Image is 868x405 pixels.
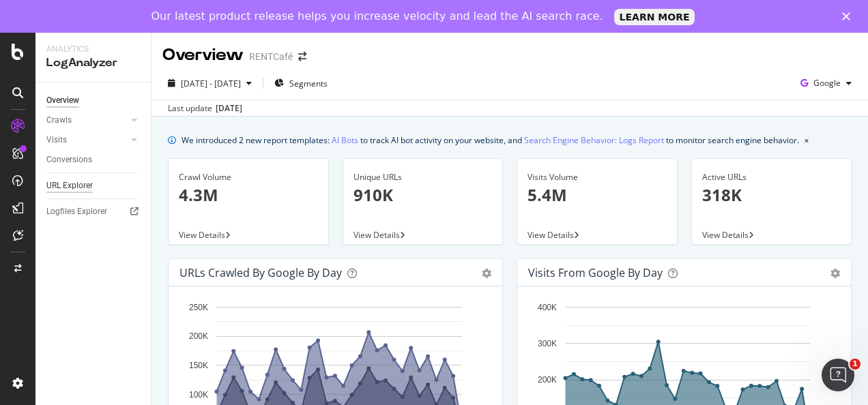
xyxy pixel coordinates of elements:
div: Crawl Volume [179,171,318,183]
a: Logfiles Explorer [46,205,141,219]
text: 200K [538,375,557,385]
span: Google [813,77,841,89]
div: LogAnalyzer [46,55,140,71]
a: Visits [46,133,128,147]
span: View Details [353,229,400,241]
div: Last update [168,102,242,115]
a: LEARN MORE [614,9,695,25]
div: Analytics [46,44,140,55]
text: 100K [189,390,208,400]
div: URL Explorer [46,179,93,193]
p: 4.3M [179,183,318,207]
div: Visits Volume [527,171,667,183]
span: View Details [179,229,225,241]
button: [DATE] - [DATE] [162,72,257,94]
div: Conversions [46,153,92,167]
div: Overview [162,44,244,67]
div: Unique URLs [353,171,493,183]
p: 318K [702,183,841,207]
text: 400K [538,303,557,312]
text: 300K [538,339,557,348]
div: gear [482,269,491,278]
div: arrow-right-arrow-left [298,52,306,61]
a: Crawls [46,113,128,127]
div: We introduced 2 new report templates: to track AI bot activity on your website, and to monitor se... [182,133,799,147]
div: Logfiles Explorer [46,205,107,219]
div: Active URLs [702,171,841,183]
span: [DATE] - [DATE] [181,78,241,89]
text: 250K [189,303,208,312]
div: Overview [46,93,79,108]
a: Search Engine Behavior: Logs Report [524,133,664,147]
text: 200K [189,332,208,342]
p: 910K [353,183,493,207]
div: Our latest product release helps you increase velocity and lead the AI search race. [151,10,603,23]
button: Segments [269,72,333,94]
span: View Details [702,229,749,241]
span: Segments [289,78,328,89]
div: Visits [46,133,67,147]
div: URLs Crawled by Google by day [179,266,342,280]
text: 150K [189,361,208,370]
p: 5.4M [527,183,667,207]
span: View Details [527,229,574,241]
div: Close [842,12,856,20]
a: Overview [46,93,141,108]
div: Crawls [46,113,72,127]
div: Visits from Google by day [528,266,663,280]
button: close banner [801,130,812,150]
div: [DATE] [216,102,242,115]
a: Conversions [46,153,141,167]
button: Google [795,72,857,94]
div: gear [830,269,840,278]
span: 1 [850,359,860,370]
div: RENTCafé [249,50,293,63]
iframe: Intercom live chat [822,359,854,391]
div: info banner [168,133,852,147]
a: AI Bots [332,133,358,147]
a: URL Explorer [46,179,141,193]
